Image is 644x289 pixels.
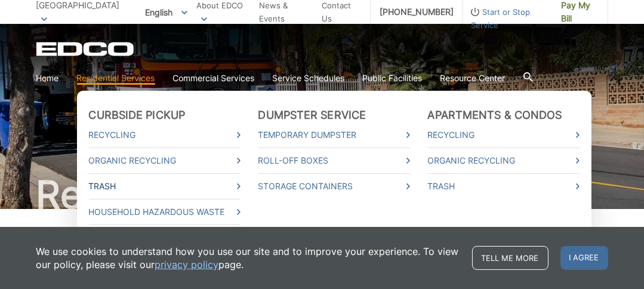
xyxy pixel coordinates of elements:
a: Curbside Pickup [89,109,186,122]
a: EDCD logo. Return to the homepage. [36,42,135,56]
a: Household Hazardous Waste [89,205,241,219]
a: Temporary Dumpster [258,128,410,142]
a: Recycling [89,128,241,142]
a: Service Schedules [273,72,345,85]
p: We use cookies to understand how you use our site and to improve your experience. To view our pol... [36,245,460,271]
a: Organic Recycling [89,154,241,167]
span: I agree [560,246,608,270]
a: Residential Services [77,72,155,85]
a: Public Facilities [363,72,423,85]
a: Recycling [428,128,580,142]
a: Organic Recycling [428,154,580,167]
a: Trash [89,180,241,193]
a: Resource Center [440,72,506,85]
span: English [136,2,196,22]
a: Roll-Off Boxes [258,154,410,167]
a: privacy policy [155,258,219,271]
a: Storage Containers [258,180,410,193]
h1: Residential Services [36,176,608,214]
a: Trash [428,180,580,193]
a: Tell me more [472,246,549,270]
a: Commercial Services [173,72,255,85]
a: Dumpster Service [258,109,366,122]
a: Apartments & Condos [428,109,562,122]
a: Home [36,72,59,85]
